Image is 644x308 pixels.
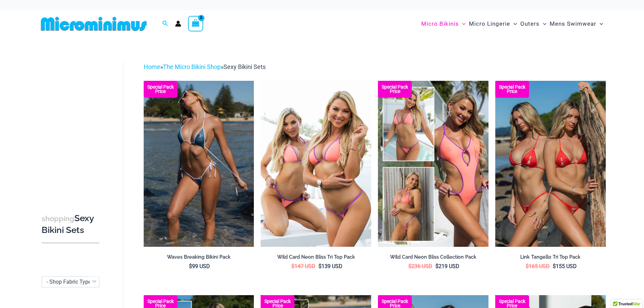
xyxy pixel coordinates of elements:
span: - Shop Fabric Type [47,279,91,285]
b: Special Pack Price [261,299,294,308]
h3: Sexy Bikini Sets [42,213,99,236]
img: Bikini Pack [495,81,606,246]
span: - Shop Fabric Type [42,277,99,287]
h2: Wild Card Neon Bliss Tri Top Pack [261,254,371,260]
b: Special Pack Price [495,85,529,94]
img: MM SHOP LOGO FLAT [38,16,149,31]
span: » » [144,63,266,70]
bdi: 236 USD [408,263,432,269]
bdi: 99 USD [189,263,210,269]
span: Outers [520,15,540,32]
a: Wild Card Neon Bliss Collection Pack [378,254,488,263]
iframe: TrustedSite Certified [42,56,102,192]
a: Micro BikinisMenu ToggleMenu Toggle [420,14,467,34]
bdi: 155 USD [553,263,577,269]
span: $ [189,263,192,269]
a: Bikini Pack Bikini Pack BBikini Pack B [495,81,606,246]
bdi: 147 USD [291,263,315,269]
b: Special Pack Price [378,299,412,308]
a: The Micro Bikini Shop [163,63,221,70]
span: $ [408,263,411,269]
b: Special Pack Price [144,85,177,94]
a: Waves Breaking Bikini Pack [144,254,254,263]
a: Account icon link [175,21,181,27]
span: Menu Toggle [540,15,546,32]
span: $ [291,263,294,269]
span: Micro Bikinis [421,15,459,32]
span: shopping [42,214,74,223]
span: Menu Toggle [596,15,603,32]
nav: Site Navigation [419,13,606,35]
a: Mens SwimwearMenu ToggleMenu Toggle [548,14,605,34]
b: Special Pack Price [495,299,529,308]
b: Special Pack Price [378,85,412,94]
a: Home [144,63,160,70]
bdi: 219 USD [435,263,459,269]
span: Sexy Bikini Sets [223,63,266,70]
span: $ [435,263,438,269]
a: View Shopping Cart, empty [188,16,204,31]
img: Wild Card Neon Bliss Tri Top Pack [261,81,371,246]
a: Wild Card Neon Bliss Tri Top Pack [261,254,371,263]
span: Micro Lingerie [469,15,510,32]
a: Micro LingerieMenu ToggleMenu Toggle [467,14,519,34]
a: Wild Card Neon Bliss Tri Top PackWild Card Neon Bliss Tri Top Pack BWild Card Neon Bliss Tri Top ... [261,81,371,246]
span: $ [553,263,556,269]
a: Collection Pack (7) Collection Pack B (1)Collection Pack B (1) [378,81,488,246]
h2: Wild Card Neon Bliss Collection Pack [378,254,488,260]
b: Special Pack Price [144,299,177,308]
a: Search icon link [162,20,168,28]
h2: Waves Breaking Bikini Pack [144,254,254,260]
a: OutersMenu ToggleMenu Toggle [519,14,548,34]
a: Link Tangello Tri Top Pack [495,254,606,263]
span: $ [318,263,321,269]
a: Waves Breaking Ocean 312 Top 456 Bottom 08 Waves Breaking Ocean 312 Top 456 Bottom 04Waves Breaki... [144,81,254,246]
img: Collection Pack (7) [378,81,488,246]
span: Menu Toggle [510,15,517,32]
span: $ [526,263,529,269]
span: - Shop Fabric Type [42,276,99,287]
bdi: 139 USD [318,263,342,269]
span: Mens Swimwear [550,15,596,32]
h2: Link Tangello Tri Top Pack [495,254,606,260]
img: Waves Breaking Ocean 312 Top 456 Bottom 08 [144,81,254,246]
span: Menu Toggle [459,15,466,32]
bdi: 165 USD [526,263,550,269]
